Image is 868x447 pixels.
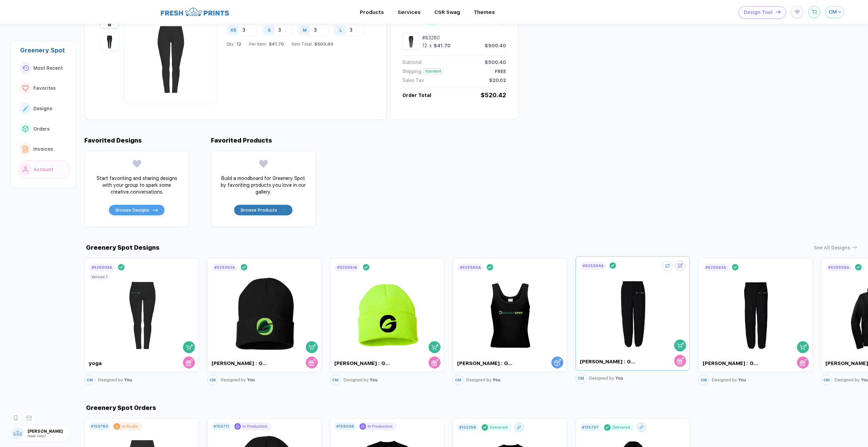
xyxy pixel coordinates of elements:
span: $41.70 [267,42,284,47]
img: 29c01cfd-7246-4688-8d28-c0df4e7da8a9_nt_front_1759033159259.jpg [717,272,794,352]
span: Designs [33,106,52,111]
button: CM [453,375,464,385]
div: $41.70 [434,43,451,48]
div: Order Total [402,93,431,98]
div: [PERSON_NAME] : Greenery Spot [703,360,759,366]
span: Designed by [835,378,860,382]
span: Invoices [33,146,53,152]
div: In Studio [122,424,138,429]
div: XS [230,27,236,32]
button: store cart [306,357,318,368]
button: shopping cart [183,341,195,353]
button: CM [825,6,844,18]
button: link to iconDesigns [17,100,70,117]
img: 6ef28b10-146e-422c-98ff-70e4eb249e9b_nt_front_1759150158490.jpg [126,16,214,96]
span: Designed by [221,378,246,382]
img: link to icon [22,106,28,111]
button: CM [821,375,832,385]
img: store cart [186,359,193,366]
span: Orders [33,126,50,132]
div: # 525562A [214,265,235,270]
img: 3fb19518-0042-40fc-ac4e-55eb5c977fc6_nt_front_1759034290061.jpg [595,270,671,350]
button: shopping cart [429,341,440,353]
div: You [98,378,132,382]
span: Need Help? [28,434,46,438]
div: [PERSON_NAME] : Greenery Spot [580,359,637,365]
button: store cart [674,355,686,367]
div: ThemesToggle dropdown menu [474,9,495,15]
div: # 525565A [460,265,481,270]
div: See All Designs [814,245,850,250]
div: $500.40 [485,43,506,48]
span: Designed by [712,378,737,382]
div: Qty: [227,42,241,47]
button: link to iconOrders [17,120,70,138]
button: store cart [183,357,195,368]
button: shopping cart [674,340,686,351]
img: link to icon [22,85,29,91]
button: CM [330,375,341,385]
img: 1759037388715tkuvw_nt_front.png [349,272,425,352]
div: S [268,27,271,32]
div: # 525559A [828,265,849,270]
div: Standard [423,68,443,74]
div: yoga [89,360,146,366]
img: 6ef28b10-146e-422c-98ff-70e4eb249e9b_nt_back_1759150158492.jpg [102,34,117,49]
span: $500.40 [313,42,333,47]
div: Greenery Spot Designs [84,244,160,251]
div: You [712,378,746,382]
span: CM [578,376,584,381]
img: shopping cart [186,343,193,351]
span: CM [87,378,93,382]
span: Designed by [589,376,614,381]
div: Greenery Spot Orders [84,404,156,411]
div: CSR SwagToggle dropdown menu [434,9,460,15]
div: #525564Ashopping cartstore cart [PERSON_NAME] : Greenery SpotCMDesigned by You [575,256,690,387]
button: store cart [429,357,440,368]
div: Favorited Designs [84,137,142,144]
img: link to icon [22,65,29,71]
div: Shipping [402,69,421,74]
button: Browse Designsicon [108,204,165,216]
button: Order with a Sales Rep [551,357,563,368]
div: Delivered [612,425,630,429]
img: link to icon [23,146,28,152]
div: # 152358 [459,425,476,429]
img: 6ef28b10-146e-422c-98ff-70e4eb249e9b_nt_front_1759150158490.jpg [404,34,418,48]
div: # 526008A [91,265,112,270]
span: Designed by [98,378,123,382]
img: Order with a Sales Rep [554,359,562,366]
button: shopping cart [797,341,809,353]
span: CM [829,9,837,15]
div: Start favoriting and sharing designs with your group to spark some creative conversations. [94,175,179,195]
div: You [221,378,255,382]
div: You [589,376,623,381]
div: M [303,27,307,32]
span: Browse Products [241,207,277,213]
span: CM [210,378,216,382]
img: shopping cart [308,343,316,351]
img: icon [776,10,781,14]
button: link to iconMost Recent [17,59,70,77]
img: store cart [800,359,807,366]
div: You [344,378,378,382]
img: shopping cart [677,342,684,349]
div: # 525563A [705,265,726,270]
div: Delivered [490,425,507,429]
img: icon [153,209,157,212]
span: CM [823,378,830,382]
span: [PERSON_NAME] [28,429,70,434]
div: FREE [495,69,506,74]
div: [PERSON_NAME] : Greenery Spot [334,360,391,366]
span: Designed by [344,378,369,382]
div: [PERSON_NAME] : Greenery Spot [212,360,268,366]
div: #525565AOrder with a Sales Rep [PERSON_NAME] : Greenery SpotCMDesigned by You [453,256,567,387]
button: See All Designs [814,245,857,250]
img: 6ef28b10-146e-422c-98ff-70e4eb249e9b_nt_back_1759150158492.jpg [103,272,180,352]
div: $520.42 [481,92,506,99]
div: # 159598 [336,424,354,429]
button: Design Toolicon [738,6,786,19]
div: 12 [422,43,427,48]
div: Build a moodboard for Greenery Spot by favoriting products you love in our gallery. [221,175,306,195]
img: link to icon [23,166,28,172]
